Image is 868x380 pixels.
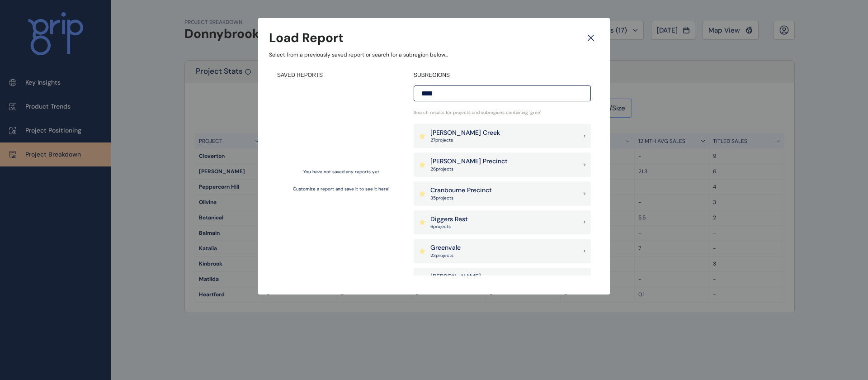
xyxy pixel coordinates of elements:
[269,51,599,59] p: Select from a previously saved report or search for a subregion below...
[414,109,591,116] p: Search results for projects and subregions containing ' gree '
[414,71,591,79] h4: SUBREGIONS
[430,195,492,201] p: 35 project s
[430,272,481,281] p: [PERSON_NAME]
[430,243,461,252] p: Greenvale
[430,186,492,195] p: Cranbourne Precinct
[269,29,344,47] h3: Load Report
[430,128,500,138] p: [PERSON_NAME] Creek
[303,169,379,175] p: You have not saved any reports yet
[430,252,461,259] p: 23 project s
[430,157,508,166] p: [PERSON_NAME] Precinct
[293,186,390,192] p: Customize a report and save it to see it here!
[430,215,468,224] p: Diggers Rest
[430,137,500,143] p: 27 project s
[277,71,406,79] h4: SAVED REPORTS
[430,166,508,172] p: 26 project s
[430,223,468,230] p: 6 project s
